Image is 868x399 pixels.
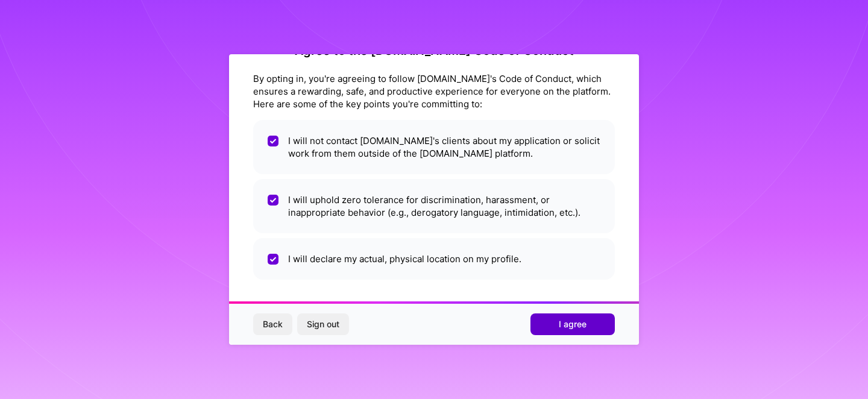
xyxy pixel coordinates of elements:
button: I agree [530,313,615,335]
li: I will uphold zero tolerance for discrimination, harassment, or inappropriate behavior (e.g., der... [253,179,615,233]
span: I agree [559,318,587,330]
button: Back [253,313,292,335]
button: Sign out [297,313,349,335]
div: By opting in, you're agreeing to follow [DOMAIN_NAME]'s Code of Conduct, which ensures a rewardin... [253,72,615,110]
li: I will not contact [DOMAIN_NAME]'s clients about my application or solicit work from them outside... [253,120,615,174]
li: I will declare my actual, physical location on my profile. [253,238,615,280]
span: Back [263,318,283,330]
span: Sign out [307,318,339,330]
